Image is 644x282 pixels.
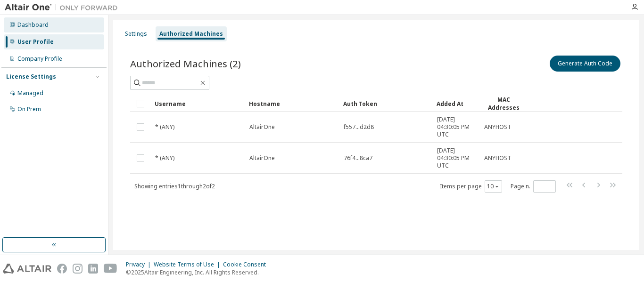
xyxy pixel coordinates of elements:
img: Altair One [5,3,123,12]
div: Settings [125,30,147,38]
div: Privacy [126,261,154,268]
img: instagram.svg [73,264,83,274]
div: Managed [17,89,43,97]
span: Showing entries 1 through 2 of 2 [134,182,215,190]
span: AltairOne [249,123,275,131]
span: 76f4...8ca7 [344,154,372,162]
span: Page n. [511,180,556,193]
div: Website Terms of Use [154,261,223,268]
span: f557...d2d8 [344,123,374,131]
span: Authorized Machines (2) [130,57,241,70]
span: AltairOne [249,154,275,162]
div: Company Profile [17,55,62,63]
span: [DATE] 04:30:05 PM UTC [437,147,476,169]
div: MAC Addresses [484,96,523,112]
span: * (ANY) [155,154,174,162]
img: linkedin.svg [88,264,98,274]
div: Auth Token [343,96,429,111]
div: Authorized Machines [159,30,223,38]
img: youtube.svg [104,264,117,274]
span: Items per page [440,180,502,193]
div: Cookie Consent [223,261,272,268]
div: Username [155,96,241,111]
div: Hostname [249,96,336,111]
span: * (ANY) [155,123,174,131]
div: On Prem [17,105,41,113]
button: Generate Auth Code [550,56,620,72]
span: ANYHOST [484,123,511,131]
img: altair_logo.svg [3,264,51,274]
button: 10 [487,183,500,190]
span: [DATE] 04:30:05 PM UTC [437,116,476,138]
p: © 2025 Altair Engineering, Inc. All Rights Reserved. [126,268,272,276]
div: Dashboard [17,21,49,29]
span: ANYHOST [484,154,511,162]
img: facebook.svg [57,264,67,274]
div: User Profile [17,38,54,46]
div: License Settings [6,73,56,81]
div: Added At [437,96,476,111]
